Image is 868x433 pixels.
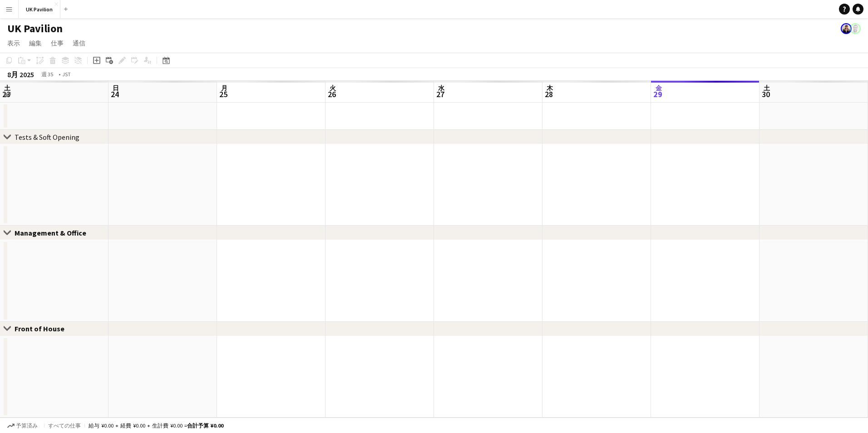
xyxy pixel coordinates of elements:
[73,39,85,47] span: 通信
[111,89,119,99] span: 24
[112,84,119,92] span: 日
[16,423,38,429] span: 予算済み
[545,89,553,99] span: 28
[15,324,72,333] div: Front of House
[850,23,861,34] app-user-avatar: Christophe Leroy
[19,0,60,18] button: UK Pavilion
[47,37,67,49] a: 仕事
[15,133,79,142] div: Tests & Soft Opening
[762,89,770,99] span: 30
[653,89,662,99] span: 29
[62,71,71,78] div: JST
[29,39,42,47] span: 編集
[48,422,81,429] span: すべての仕事
[655,84,662,92] span: 金
[546,84,553,92] span: 木
[4,84,10,92] span: 土
[329,84,336,92] span: 火
[69,37,89,49] a: 通信
[7,70,34,79] div: 8月 2025
[187,422,223,429] span: 合計予算 ¥0.00
[4,37,24,49] a: 表示
[841,23,852,34] app-user-avatar: Rena HIEIDA
[328,89,336,99] span: 26
[219,89,227,99] span: 25
[221,84,227,92] span: 月
[2,89,10,99] span: 23
[25,37,45,49] a: 編集
[15,228,94,237] div: Management & Office
[438,84,444,92] span: 水
[7,39,20,47] span: 表示
[51,39,64,47] span: 仕事
[436,89,444,99] span: 27
[7,22,63,35] h1: UK Pavilion
[36,71,59,78] span: 週 35
[89,422,223,429] div: 給与 ¥0.00 + 経費 ¥0.00 + 生計費 ¥0.00 =
[5,421,40,431] button: 予算済み
[763,84,770,92] span: 土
